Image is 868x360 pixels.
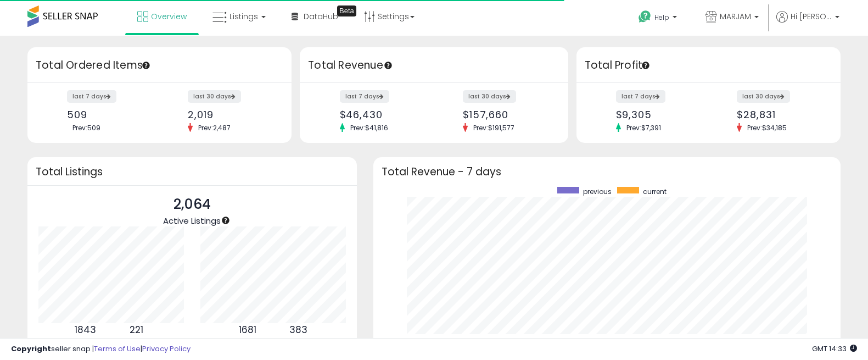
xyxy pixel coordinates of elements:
[345,123,394,132] span: Prev: $41,816
[468,123,520,132] span: Prev: $191,577
[239,323,256,336] b: 1681
[308,58,560,73] h3: Total Revenue
[304,11,338,22] span: DataHub
[221,215,231,225] div: Tooltip anchor
[737,109,821,120] div: $28,831
[641,60,651,70] div: Tooltip anchor
[382,168,832,176] h3: Total Revenue - 7 days
[188,109,272,120] div: 2,019
[583,187,612,196] span: previous
[742,123,792,132] span: Prev: $34,185
[616,90,665,103] label: last 7 days
[638,10,652,24] i: Get Help
[142,344,191,354] a: Privacy Policy
[67,123,106,132] span: Prev: 509
[585,58,832,73] h3: Total Profit
[193,123,236,132] span: Prev: 2,487
[130,323,143,336] b: 221
[463,109,549,120] div: $157,660
[630,2,688,36] a: Help
[289,323,307,336] b: 383
[340,109,426,120] div: $46,430
[791,11,832,22] span: Hi [PERSON_NAME]
[337,5,356,16] div: Tooltip anchor
[720,11,751,22] span: MARJAM
[340,90,389,103] label: last 7 days
[11,344,51,354] strong: Copyright
[67,109,152,120] div: 509
[11,344,191,355] div: seller snap | |
[621,123,667,132] span: Prev: $7,391
[163,194,221,215] p: 2,064
[67,90,116,103] label: last 7 days
[643,187,667,196] span: current
[141,60,151,70] div: Tooltip anchor
[776,11,839,36] a: Hi [PERSON_NAME]
[151,11,187,22] span: Overview
[383,60,393,70] div: Tooltip anchor
[463,90,516,103] label: last 30 days
[229,11,258,22] span: Listings
[812,344,857,354] span: 2025-09-10 14:33 GMT
[75,323,96,336] b: 1843
[188,90,241,103] label: last 30 days
[737,90,790,103] label: last 30 days
[36,58,283,73] h3: Total Ordered Items
[616,109,701,120] div: $9,305
[36,168,349,176] h3: Total Listings
[163,215,221,226] span: Active Listings
[654,13,669,22] span: Help
[94,344,141,354] a: Terms of Use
